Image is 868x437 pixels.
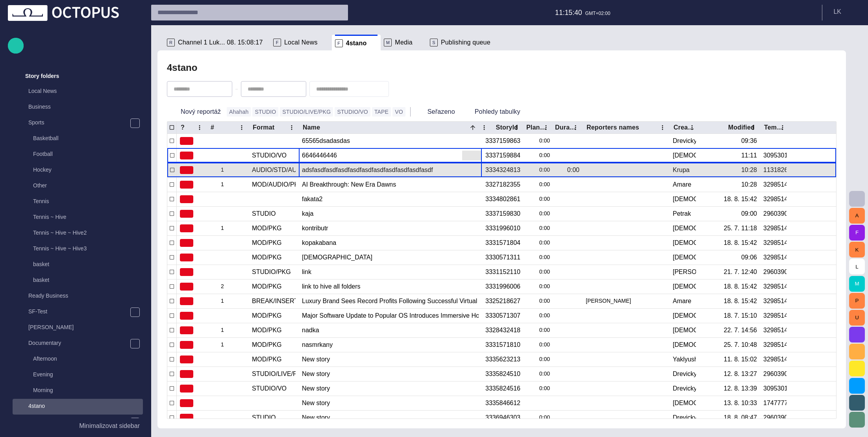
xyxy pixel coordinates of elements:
[763,239,787,247] div: 3298514337
[17,352,143,367] div: Afternoon
[833,7,841,17] p: L K
[485,253,520,262] div: 3330571311
[724,224,757,233] div: 25. 7. 11:18
[17,210,143,226] div: Tennis ~ Hive
[303,124,331,131] div: Name
[302,192,479,206] div: fakata2
[33,134,143,142] p: Basketball
[485,239,520,247] div: 3331571804
[849,310,865,326] button: U
[673,137,696,145] div: Drevicky
[33,181,143,189] p: Other
[527,134,550,148] div: 0:00
[211,124,214,131] div: #
[332,35,381,50] div: F4stano
[302,265,479,279] div: link
[527,221,550,235] div: 0:00
[763,384,787,393] div: 3095301351
[485,209,520,218] div: 3337159830
[526,124,548,131] div: Plan dur
[252,282,282,291] div: MOD/PKG
[335,39,343,47] p: F
[724,297,757,306] div: 18. 8. 15:42
[849,208,865,224] button: A
[273,39,281,46] p: F
[13,415,143,430] div: Amare
[17,163,143,178] div: Hockey
[28,103,143,111] p: Business
[724,239,757,247] div: 18. 8. 15:42
[167,105,224,119] button: Nový reportáž
[724,370,757,378] div: 12. 8. 13:27
[302,294,479,308] div: Luxury Brand Sees Record Profits Following Successful Virtual Reality Showroom Launch
[587,124,639,131] div: Reporters names
[28,339,130,347] p: Documentary
[741,151,757,160] div: 11:11
[302,148,479,163] div: 6646446446
[849,259,865,274] button: L
[13,320,143,336] div: [PERSON_NAME]
[555,7,582,18] p: 11:15:40
[33,355,143,363] p: Afternoon
[741,180,757,189] div: 10:28
[28,119,130,126] p: Sports
[485,195,520,204] div: 3334802861
[728,124,755,131] div: Modified
[555,124,577,131] div: Duration
[527,294,550,308] div: 0:00
[33,229,143,237] p: Tennis ~ Hive ~ Hive2
[496,124,518,131] div: StoryId
[687,122,698,133] button: Created by column menu
[527,309,550,323] div: 0:00
[527,352,550,367] div: 0:00
[511,122,522,133] button: StoryId column menu
[17,194,143,210] div: Tennis
[252,326,282,335] div: MOD/PKG
[748,122,759,133] button: Modified column menu
[210,280,246,294] div: 2
[763,326,787,335] div: 3298514337
[302,207,479,221] div: kaja
[540,122,552,133] button: Plan dur column menu
[194,122,205,133] button: ? column menu
[392,107,405,117] button: VO
[485,297,520,306] div: 3325218627
[210,294,246,308] div: 1
[673,180,691,189] div: Amare
[849,225,865,241] button: F
[527,163,550,177] div: 0:00
[302,352,479,367] div: New story
[28,307,130,315] p: SF-Test
[8,418,143,434] button: Minimalizovat sidebar
[13,399,143,415] div: 4stano
[236,122,247,133] button: # column menu
[164,35,270,50] div: RChannel 1 Luk... 08. 15:08:17
[673,326,696,335] div: Vedra
[33,370,143,378] p: Evening
[302,134,479,148] div: 65565dsadasdas
[586,294,666,308] div: McKenney
[485,355,520,364] div: 3335623213
[441,39,490,46] span: Publishing queue
[763,253,787,262] div: 3298514337
[485,268,520,276] div: 3331152110
[286,122,297,133] button: Format column menu
[673,268,696,276] div: Vasyliev
[33,166,143,174] p: Hockey
[384,39,392,46] p: M
[673,297,691,306] div: Amare
[467,122,478,133] button: Sort
[33,213,143,221] p: Tennis ~ Hive
[849,276,865,292] button: M
[485,413,520,422] div: 3336946303
[827,5,863,19] button: LK
[724,311,757,320] div: 18. 7. 15:10
[763,195,787,204] div: 3298514337
[527,411,550,425] div: 0:00
[763,297,787,306] div: 3298514337
[17,178,143,194] div: Other
[763,370,787,378] div: 2960390591
[227,107,251,117] button: Ahahah
[17,257,143,273] div: basket
[13,289,143,304] div: Ready Business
